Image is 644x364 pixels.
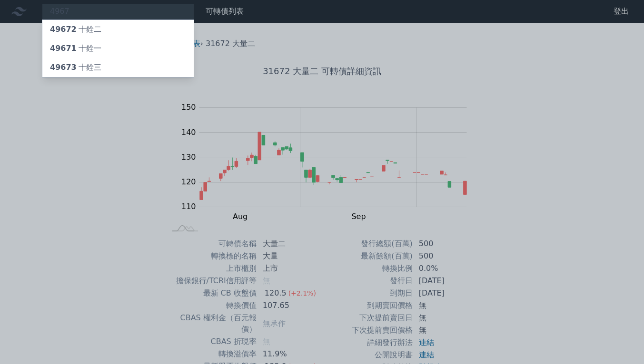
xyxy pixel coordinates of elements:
span: 49673 [50,63,77,72]
a: 49673十銓三 [42,58,194,77]
div: 十銓三 [50,62,101,73]
div: 十銓二 [50,24,101,35]
a: 49671十銓一 [42,39,194,58]
span: 49672 [50,25,77,34]
a: 49672十銓二 [42,20,194,39]
div: 十銓一 [50,43,101,54]
span: 49671 [50,44,77,53]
